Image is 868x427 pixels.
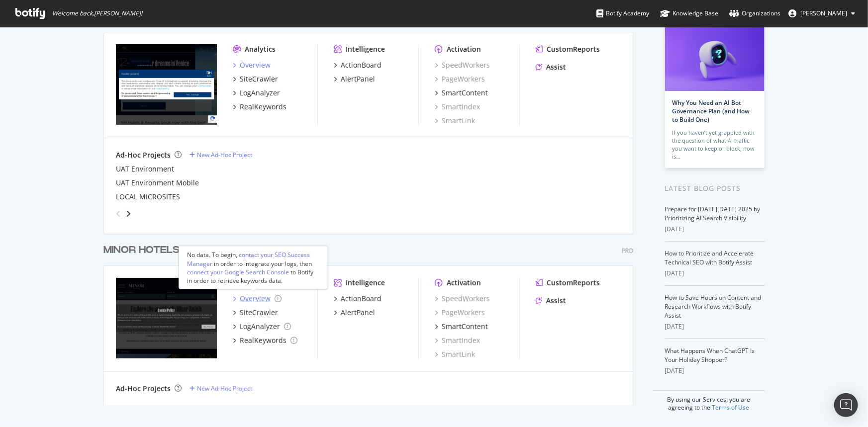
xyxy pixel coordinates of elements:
div: Activation [447,44,481,54]
a: SmartIndex [435,336,480,345]
span: Welcome back, [PERSON_NAME] ! [52,9,142,17]
div: Intelligence [346,44,385,54]
a: SiteCrawler [233,74,278,84]
div: Open Intercom Messenger [834,393,858,417]
img: Why You Need an AI Bot Governance Plan (and How to Build One) [665,23,765,91]
img: https://www.minorhotels.com [116,278,217,358]
div: No data. To begin, in order to integrate your logs, then to Botify in order to retrieve keywords ... [187,251,319,285]
a: LogAnalyzer [233,322,291,332]
div: RealKeywords [240,336,287,345]
div: [DATE] [665,269,765,278]
div: Assist [546,62,566,72]
div: Analytics [245,44,276,54]
div: Intelligence [346,278,385,288]
div: CustomReports [547,44,600,54]
div: RealKeywords [240,102,287,112]
div: contact your SEO Success Manager [187,251,310,267]
div: MINOR HOTELS [103,243,180,257]
div: LogAnalyzer [240,88,280,98]
div: angle-left [112,206,125,222]
div: [DATE] [665,322,765,331]
a: SmartIndex [435,102,480,112]
a: ActionBoard [334,60,382,70]
div: Knowledge Base [660,8,718,18]
a: UAT Environment [116,164,174,174]
a: ActionBoard [334,294,382,304]
a: PageWorkers [435,308,485,318]
div: If you haven’t yet grappled with the question of what AI traffic you want to keep or block, now is… [673,129,757,161]
div: CustomReports [547,278,600,288]
div: Pro [622,247,633,255]
div: SiteCrawler [240,74,278,84]
a: New Ad-Hoc Project [190,151,252,159]
a: UAT Environment Mobile [116,178,199,188]
a: Overview [233,294,282,304]
a: CustomReports [536,44,600,54]
a: Assist [536,296,566,306]
div: Ad-Hoc Projects [116,384,171,394]
div: Activation [447,278,481,288]
div: New Ad-Hoc Project [197,384,252,393]
div: ActionBoard [341,60,382,70]
div: AlertPanel [341,74,375,84]
span: Ruth Franco [800,9,847,17]
div: angle-right [125,209,132,219]
a: AlertPanel [334,74,375,84]
a: LogAnalyzer [233,88,280,98]
div: AlertPanel [341,308,375,318]
a: SmartLink [435,116,475,126]
a: Why You Need an AI Bot Governance Plan (and How to Build One) [673,98,750,124]
a: LOCAL MICROSITES [116,192,180,202]
div: Latest Blog Posts [665,183,765,194]
img: www.nh-hotels.com [116,44,217,125]
div: [DATE] [665,225,765,234]
div: [DATE] [665,366,765,375]
a: SmartLink [435,349,475,359]
div: ActionBoard [341,294,382,304]
a: How to Save Hours on Content and Research Workflows with Botify Assist [665,293,762,320]
a: RealKeywords [233,336,297,345]
a: Assist [536,62,566,72]
div: Assist [546,296,566,306]
a: What Happens When ChatGPT Is Your Holiday Shopper? [665,346,755,364]
a: AlertPanel [334,308,375,318]
a: SpeedWorkers [435,294,490,304]
a: How to Prioritize and Accelerate Technical SEO with Botify Assist [665,249,754,266]
a: CustomReports [536,278,600,288]
a: MINOR HOTELS [103,243,184,257]
div: Overview [240,60,271,70]
a: RealKeywords [233,102,287,112]
div: Overview [240,294,271,304]
div: connect your Google Search Console [187,267,289,276]
a: New Ad-Hoc Project [190,384,252,393]
div: New Ad-Hoc Project [197,151,252,159]
a: SiteCrawler [233,308,278,318]
a: SpeedWorkers [435,60,490,70]
button: [PERSON_NAME] [780,5,863,21]
div: Ad-Hoc Projects [116,150,171,160]
div: SiteCrawler [240,308,278,318]
div: By using our Services, you are agreeing to the [653,390,765,412]
a: Terms of Use [712,403,749,412]
a: PageWorkers [435,74,485,84]
div: SmartContent [442,322,488,332]
a: SmartContent [435,322,488,332]
a: Overview [233,60,271,70]
div: Botify Academy [596,8,649,18]
div: Organizations [729,8,780,18]
div: LogAnalyzer [240,322,280,332]
a: SmartContent [435,88,488,98]
div: SmartContent [442,88,488,98]
a: Prepare for [DATE][DATE] 2025 by Prioritizing AI Search Visibility [665,205,761,222]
